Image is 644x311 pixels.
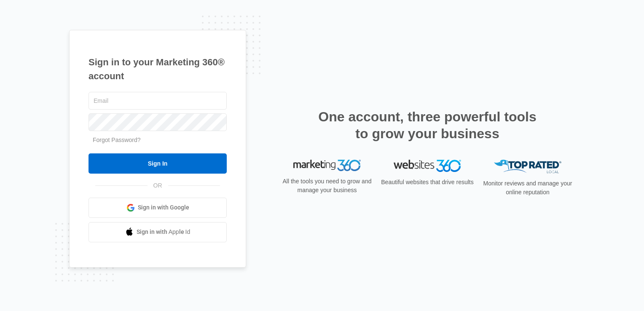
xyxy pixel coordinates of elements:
[138,203,189,212] span: Sign in with Google
[494,160,561,174] img: Top Rated Local
[480,179,575,197] p: Monitor reviews and manage your online reputation
[280,177,374,195] p: All the tools you need to grow and manage your business
[293,160,361,172] img: Marketing 360
[89,198,227,218] a: Sign in with Google
[89,153,227,174] input: Sign In
[137,228,191,236] span: Sign in with Apple Id
[93,137,141,143] a: Forgot Password?
[89,55,227,83] h1: Sign in to your Marketing 360® account
[316,108,539,142] h2: One account, three powerful tools to grow your business
[148,181,168,190] span: OR
[89,92,227,110] input: Email
[89,222,227,242] a: Sign in with Apple Id
[380,178,475,187] p: Beautiful websites that drive results
[394,160,461,172] img: Websites 360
